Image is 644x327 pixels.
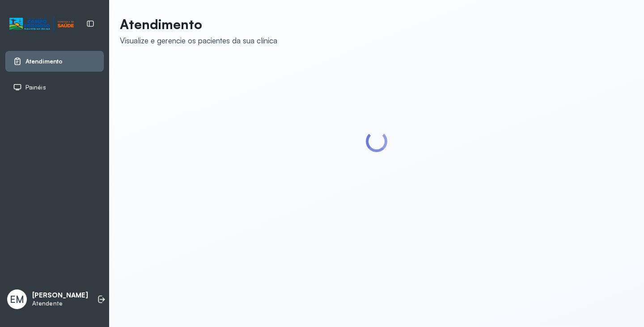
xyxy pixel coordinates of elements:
p: Atendimento [120,16,277,32]
img: Logotipo do estabelecimento [9,17,74,31]
p: [PERSON_NAME] [32,291,88,300]
p: Atendente [32,300,88,307]
span: Atendimento [25,58,63,65]
a: Atendimento [13,57,96,66]
span: Painéis [25,84,46,91]
div: Visualize e gerencie os pacientes da sua clínica [120,36,277,45]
